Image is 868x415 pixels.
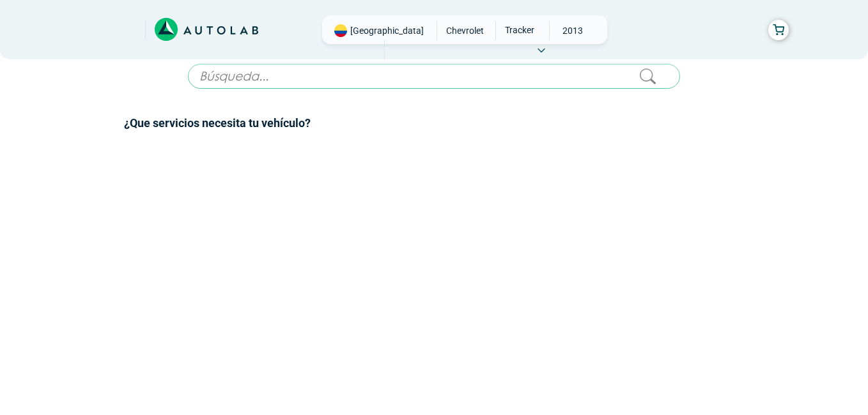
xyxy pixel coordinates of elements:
h2: ¿Que servicios necesita tu vehículo? [124,115,744,132]
input: Búsqueda... [188,64,680,89]
span: TRACKER [496,21,541,39]
span: 2013 [550,21,595,40]
img: Flag of COLOMBIA [334,24,347,37]
span: CHEVROLET [442,21,488,40]
span: [GEOGRAPHIC_DATA] [350,24,424,37]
